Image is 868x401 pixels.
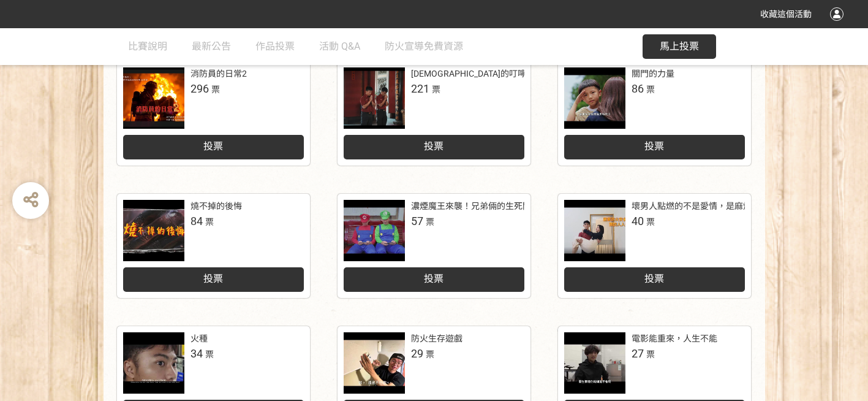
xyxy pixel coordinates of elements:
span: 票 [646,349,655,359]
div: 燒不掉的後悔 [191,200,242,213]
span: 活動 Q&A [319,40,360,52]
span: 84 [191,215,203,227]
span: 票 [646,85,655,94]
span: 馬上投票 [660,40,699,52]
span: 29 [411,347,423,360]
a: 燒不掉的後悔84票投票 [117,194,310,298]
span: 投票 [203,273,223,285]
a: [DEMOGRAPHIC_DATA]的叮嚀：人離火要熄，住警器不離221票投票 [338,61,530,166]
a: 作品投票 [255,28,295,65]
span: 防火宣導免費資源 [385,40,463,52]
span: 票 [205,349,214,359]
span: 57 [411,215,423,227]
span: 296 [191,82,209,95]
button: 馬上投票 [643,34,716,59]
span: 投票 [424,140,443,152]
div: 防火生存遊戲 [411,332,462,345]
span: 86 [632,82,644,95]
div: 火種 [191,332,208,345]
a: 關門的力量86票投票 [558,61,751,166]
span: 票 [432,85,440,94]
div: 關門的力量 [632,67,674,80]
span: 最新公告 [192,40,231,52]
div: [DEMOGRAPHIC_DATA]的叮嚀：人離火要熄，住警器不離 [411,67,629,80]
span: 作品投票 [255,40,295,52]
span: 投票 [203,140,223,152]
a: 濃煙魔王來襲！兄弟倆的生死關門57票投票 [338,194,530,298]
div: 消防員的日常2 [191,67,247,80]
a: 壞男人點燃的不是愛情，是麻煩40票投票 [558,194,751,298]
a: 防火宣導免費資源 [385,28,463,65]
a: 最新公告 [192,28,231,65]
span: 投票 [644,273,664,285]
span: 34 [191,347,203,360]
span: 221 [411,82,429,95]
span: 票 [646,217,655,227]
a: 活動 Q&A [319,28,360,65]
span: 票 [426,217,434,227]
div: 壞男人點燃的不是愛情，是麻煩 [632,200,752,213]
span: 票 [211,85,220,94]
div: 電影能重來，人生不能 [632,332,717,345]
span: 40 [632,215,644,227]
span: 收藏這個活動 [760,9,812,19]
span: 比賽說明 [128,40,167,52]
span: 投票 [424,273,443,285]
span: 票 [205,217,214,227]
span: 票 [426,349,434,359]
span: 27 [632,347,644,360]
a: 消防員的日常2296票投票 [117,61,310,166]
a: 比賽說明 [128,28,167,65]
div: 濃煙魔王來襲！兄弟倆的生死關門 [411,200,540,213]
span: 投票 [644,140,664,152]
